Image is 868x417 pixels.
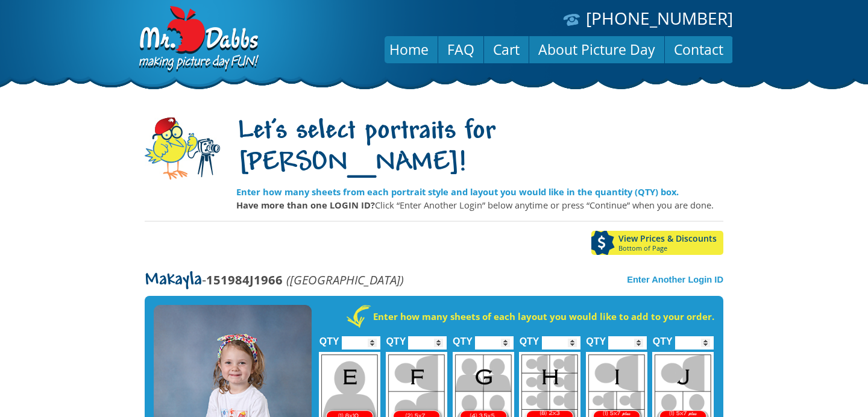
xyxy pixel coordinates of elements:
em: ([GEOGRAPHIC_DATA]) [286,271,404,288]
a: FAQ [438,35,483,64]
strong: Enter how many sheets of each layout you would like to add to your order. [373,310,714,322]
a: Home [380,35,438,64]
strong: Enter how many sheets from each portrait style and layout you would like in the quantity (QTY) box. [236,186,679,198]
img: camera-mascot [145,118,220,180]
label: QTY [520,323,539,353]
h1: Let's select portraits for [PERSON_NAME]! [236,116,723,180]
label: QTY [653,323,673,353]
p: Click “Enter Another Login” below anytime or press “Continue” when you are done. [236,198,723,212]
a: [PHONE_NUMBER] [586,7,733,30]
label: QTY [453,323,473,353]
a: About Picture Day [529,35,664,64]
span: Bottom of Page [618,245,723,252]
strong: 151984J1966 [206,271,283,288]
label: QTY [586,323,606,353]
p: - [145,273,404,287]
label: QTY [386,323,406,353]
a: Cart [484,35,529,64]
span: Makayla [145,271,202,290]
img: Dabbs Company [135,6,260,74]
label: QTY [319,323,339,353]
strong: Have more than one LOGIN ID? [236,199,375,211]
a: Enter Another Login ID [627,275,723,284]
a: Contact [665,35,732,64]
a: View Prices & DiscountsBottom of Page [591,231,723,255]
